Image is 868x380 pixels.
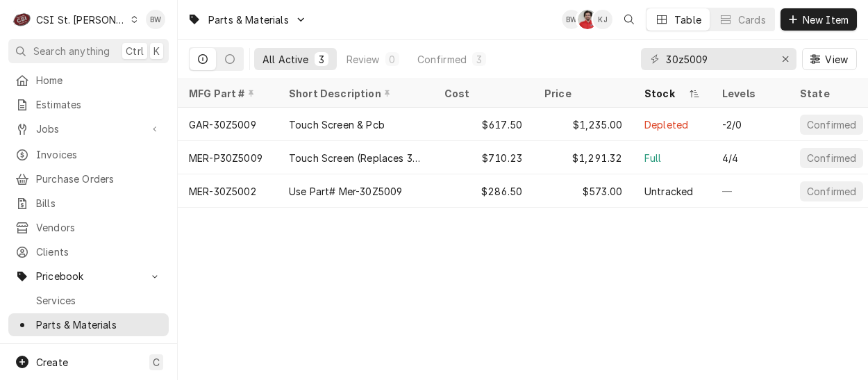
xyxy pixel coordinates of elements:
[12,10,32,29] div: C
[802,48,857,70] button: View
[36,73,162,88] span: Home
[544,86,619,101] div: Price
[36,13,126,27] div: CSI St. [PERSON_NAME]
[347,52,380,67] div: Review
[433,108,533,141] div: $617.50
[8,289,169,312] a: Services
[822,52,851,67] span: View
[262,52,309,67] div: All Active
[8,338,169,361] a: Miscellaneous
[36,97,162,112] span: Estimates
[644,117,688,132] div: Depleted
[644,86,686,101] div: Stock
[806,117,858,132] div: Confirmed
[644,184,693,199] div: Untracked
[36,172,162,186] span: Purchase Orders
[433,141,533,174] div: $710.23
[533,141,633,174] div: $1,291.32
[289,184,402,199] div: Use Part# Mer-30Z5009
[8,265,169,288] a: Go to Pricebook
[36,147,162,162] span: Invoices
[774,48,796,70] button: Erase input
[8,143,169,166] a: Invoices
[289,86,419,101] div: Short Description
[711,174,789,208] div: —
[674,13,701,27] div: Table
[800,86,864,101] div: State
[722,117,742,132] div: -2/0
[189,117,256,132] div: GAR-30Z5009
[8,39,169,63] button: Search anythingCtrlK
[36,269,141,283] span: Pricebook
[36,122,141,136] span: Jobs
[36,245,162,259] span: Clients
[8,69,169,92] a: Home
[806,184,858,199] div: Confirmed
[417,52,467,67] div: Confirmed
[806,151,858,165] div: Confirmed
[8,167,169,190] a: Purchase Orders
[388,52,397,67] div: 0
[444,86,519,101] div: Cost
[36,317,162,332] span: Parts & Materials
[12,10,32,29] div: CSI St. Louis's Avatar
[578,10,597,29] div: Nicholas Faubert's Avatar
[289,151,422,165] div: Touch Screen (Replaces 30Z5009)
[208,13,289,27] span: Parts & Materials
[189,151,262,165] div: MER-P30Z5009
[8,240,169,263] a: Clients
[33,44,110,58] span: Search anything
[36,342,162,356] span: Miscellaneous
[8,117,169,140] a: Go to Jobs
[153,355,160,370] span: C
[317,52,326,67] div: 3
[36,356,68,368] span: Create
[153,44,160,58] span: K
[189,184,256,199] div: MER-30Z5002
[182,8,312,31] a: Go to Parts & Materials
[8,93,169,116] a: Estimates
[533,174,633,208] div: $573.00
[475,52,483,67] div: 3
[666,48,770,70] input: Keyword search
[533,108,633,141] div: $1,235.00
[189,86,264,101] div: MFG Part #
[618,8,640,31] button: Open search
[722,151,738,165] div: 4/4
[8,192,169,215] a: Bills
[36,293,162,308] span: Services
[722,86,775,101] div: Levels
[644,151,662,165] div: Full
[738,13,766,27] div: Cards
[36,220,162,235] span: Vendors
[593,10,612,29] div: KJ
[578,10,597,29] div: NF
[8,216,169,239] a: Vendors
[433,174,533,208] div: $286.50
[146,10,165,29] div: Brad Wicks's Avatar
[36,196,162,210] span: Bills
[289,117,385,132] div: Touch Screen & Pcb
[8,313,169,336] a: Parts & Materials
[126,44,144,58] span: Ctrl
[800,13,851,27] span: New Item
[146,10,165,29] div: BW
[562,10,581,29] div: Brad Wicks's Avatar
[781,8,857,31] button: New Item
[562,10,581,29] div: BW
[593,10,612,29] div: Ken Jiricek's Avatar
